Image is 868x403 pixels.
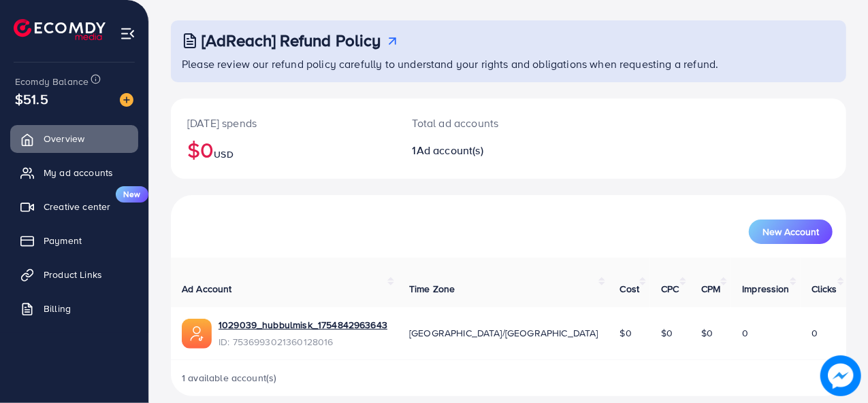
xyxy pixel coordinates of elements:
[620,282,640,296] span: Cost
[15,89,48,109] span: $51.5
[44,166,113,179] span: My ad accounts
[120,26,135,41] img: menu
[742,282,790,296] span: Impression
[417,143,483,158] span: Ad account(s)
[413,115,549,131] p: Total ad accounts
[701,326,713,340] span: $0
[15,75,89,88] span: Ecomdy Balance
[413,144,549,157] h2: 1
[219,335,387,349] span: ID: 7536993021360128016
[182,371,277,385] span: 1 available account(s)
[10,193,138,220] a: Creative centerNew
[824,359,857,392] img: image
[120,93,133,107] img: image
[409,326,598,340] span: [GEOGRAPHIC_DATA]/[GEOGRAPHIC_DATA]
[10,261,138,288] a: Product Links
[44,132,84,145] span: Overview
[742,326,748,340] span: 0
[10,125,138,152] a: Overview
[116,186,148,203] span: New
[409,282,455,296] span: Time Zone
[182,56,838,72] p: Please review our refund policy carefully to understand your rights and obligations when requesti...
[10,227,138,254] a: Payment
[44,234,82,247] span: Payment
[661,282,679,296] span: CPC
[182,282,232,296] span: Ad Account
[187,137,380,162] h2: $0
[811,326,818,340] span: 0
[811,282,837,296] span: Clicks
[762,227,819,236] span: New Account
[44,200,110,213] span: Creative center
[44,302,71,315] span: Billing
[620,326,632,340] span: $0
[10,295,138,322] a: Billing
[749,220,833,244] button: New Account
[701,282,720,296] span: CPM
[44,268,102,281] span: Product Links
[661,326,673,340] span: $0
[202,31,381,50] h3: [AdReach] Refund Policy
[182,319,212,349] img: ic-ads-acc.e4c84228.svg
[187,115,380,131] p: [DATE] spends
[219,318,387,332] a: 1029039_hubbulmisk_1754842963643
[10,159,138,186] a: My ad accounts
[14,19,106,40] img: logo
[214,147,233,161] span: USD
